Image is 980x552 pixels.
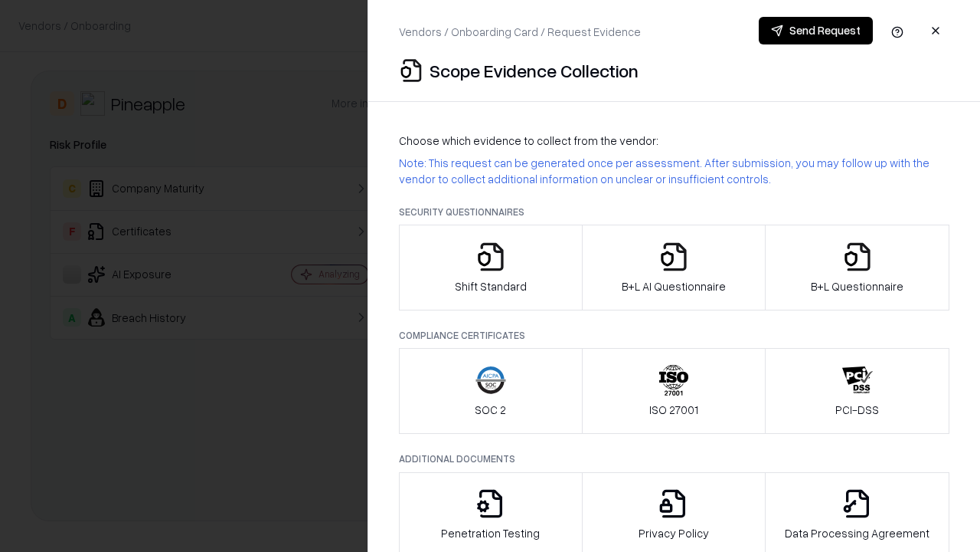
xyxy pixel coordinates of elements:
p: Penetration Testing [441,525,540,541]
button: B+L Questionnaire [765,225,949,310]
p: SOC 2 [475,402,506,418]
p: PCI-DSS [835,402,879,418]
p: Note: This request can be generated once per assessment. After submission, you may follow up with... [399,155,949,187]
p: ISO 27001 [649,402,698,418]
button: B+L AI Questionnaire [582,225,766,310]
p: Choose which evidence to collect from the vendor: [399,133,949,149]
p: B+L Questionnaire [811,278,903,294]
p: Scope Evidence Collection [430,58,639,83]
p: B+L AI Questionnaire [622,278,726,294]
p: Privacy Policy [639,525,709,541]
button: ISO 27001 [582,348,766,434]
p: Vendors / Onboarding Card / Request Evidence [399,24,641,40]
p: Additional Documents [399,452,949,465]
p: Security Questionnaires [399,205,949,219]
button: Shift Standard [399,225,583,310]
p: Compliance Certificates [399,329,949,342]
button: Send Request [759,17,873,44]
p: Data Processing Agreement [785,525,929,541]
button: PCI-DSS [765,348,949,434]
button: SOC 2 [399,348,583,434]
p: Shift Standard [455,278,527,294]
